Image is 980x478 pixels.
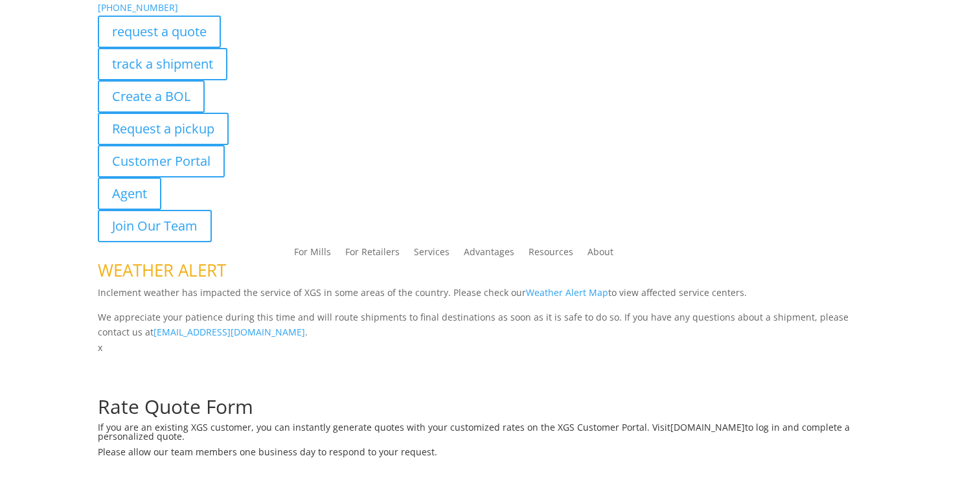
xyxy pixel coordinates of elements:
a: Customer Portal [98,145,225,177]
a: Agent [98,177,161,210]
h1: Request a Quote [98,356,882,381]
a: For Mills [294,247,331,262]
a: track a shipment [98,48,227,80]
h1: Rate Quote Form [98,397,882,423]
a: Services [414,247,450,262]
span: WEATHER ALERT [98,258,226,282]
p: We appreciate your patience during this time and will route shipments to final destinations as so... [98,310,882,341]
a: [PHONE_NUMBER] [98,1,178,14]
span: to log in and complete a personalized quote. [98,421,850,442]
a: Advantages [464,247,514,262]
a: request a quote [98,16,221,48]
a: [EMAIL_ADDRESS][DOMAIN_NAME] [154,326,305,338]
span: If you are an existing XGS customer, you can instantly generate quotes with your customized rates... [98,421,670,433]
a: For Retailers [345,247,400,262]
p: Inclement weather has impacted the service of XGS in some areas of the country. Please check our ... [98,285,882,310]
h6: Please allow our team members one business day to respond to your request. [98,448,882,463]
a: [DOMAIN_NAME] [670,421,745,433]
a: Resources [529,247,573,262]
a: Join Our Team [98,210,212,242]
a: Create a BOL [98,80,205,113]
a: About [587,247,613,262]
a: Request a pickup [98,113,229,145]
p: Complete the form below for a customized quote based on your shipping needs. [98,381,882,397]
p: x [98,340,882,356]
a: Weather Alert Map [526,286,608,299]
